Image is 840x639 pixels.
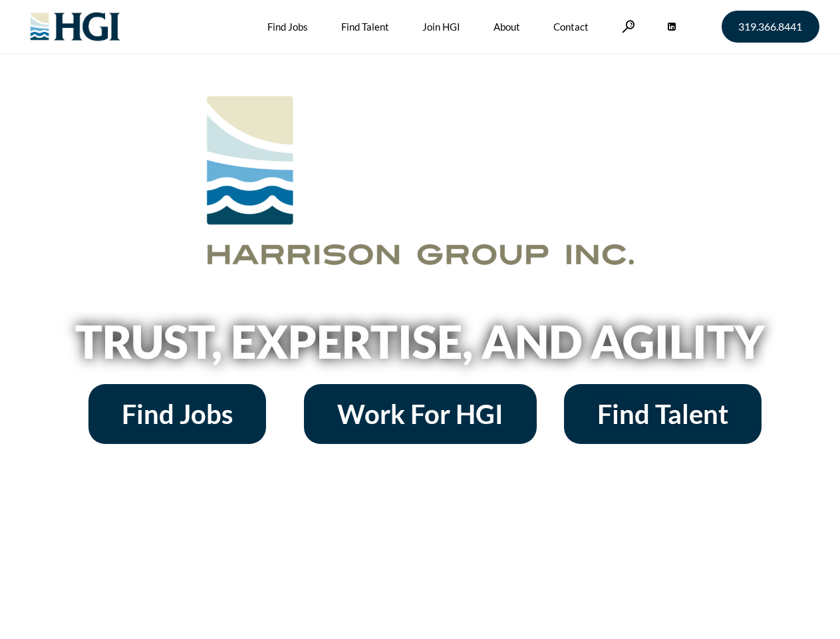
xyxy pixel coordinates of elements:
a: Find Jobs [88,384,266,444]
h2: Trust, Expertise, and Agility [41,319,799,364]
a: 319.366.8441 [722,11,819,43]
a: Find Talent [564,384,762,444]
span: 319.366.8441 [738,21,802,32]
span: Work For HGI [337,401,503,427]
a: Search [622,20,635,33]
span: Find Jobs [122,401,233,427]
span: Find Talent [597,401,728,427]
a: Work For HGI [304,384,537,444]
